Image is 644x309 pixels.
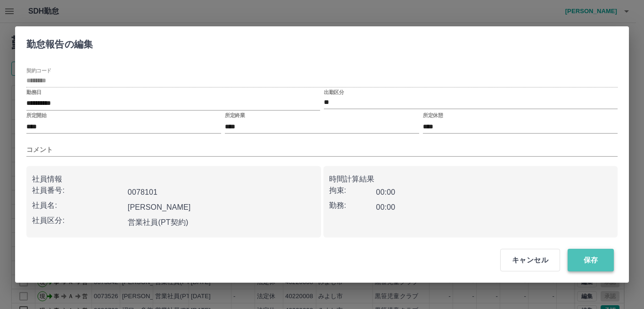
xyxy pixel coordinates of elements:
[128,203,191,211] b: [PERSON_NAME]
[329,185,376,196] p: 拘束:
[26,88,41,95] label: 勤務日
[500,249,560,271] button: キャンセル
[423,112,443,119] label: 所定休憩
[568,249,614,271] button: 保存
[26,112,46,119] label: 所定開始
[32,200,124,211] p: 社員名:
[329,200,376,211] p: 勤務:
[32,174,315,185] p: 社員情報
[376,188,396,196] b: 00:00
[26,67,51,74] label: 契約コード
[225,112,245,119] label: 所定終業
[32,185,124,196] p: 社員番号:
[32,215,124,226] p: 社員区分:
[329,174,612,185] p: 時間計算結果
[128,218,189,226] b: 営業社員(PT契約)
[324,88,344,95] label: 出勤区分
[128,188,157,196] b: 0078101
[376,203,396,211] b: 00:00
[15,26,104,58] h2: 勤怠報告の編集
